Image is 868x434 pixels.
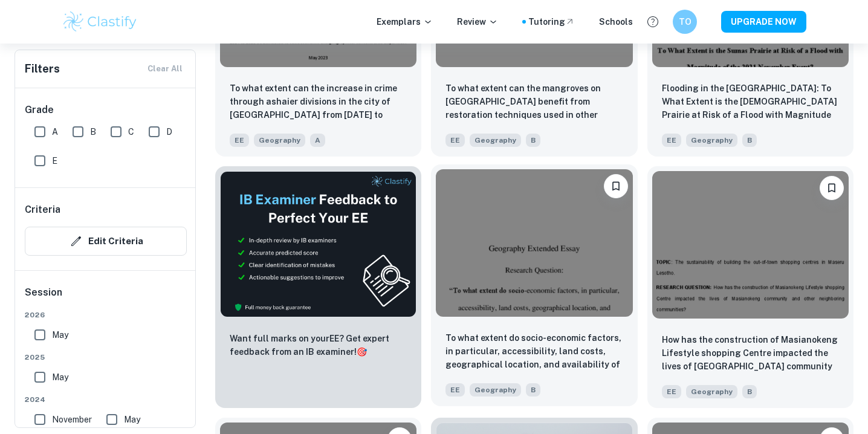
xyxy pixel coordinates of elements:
[721,11,806,33] button: UPGRADE NOW
[457,15,498,28] p: Review
[445,331,623,372] p: To what extent do socio-economic factors, in particular, accessibility, land costs, geographical ...
[52,371,68,384] span: May
[25,309,187,320] span: 2026
[254,134,305,147] span: Geography
[470,134,521,147] span: Geography
[686,385,737,398] span: Geography
[25,352,187,363] span: 2025
[445,82,623,123] p: To what extent can the mangroves on St.John’s island benefit from restoration techniques used in ...
[357,347,367,357] span: 🎯
[431,166,637,408] a: BookmarkTo what extent do socio-economic factors, in particular, accessibility, land costs, geogr...
[377,15,433,28] p: Exemplars
[230,332,407,358] p: Want full marks on your EE ? Get expert feedback from an IB examiner!
[310,134,325,147] span: A
[52,125,58,138] span: A
[526,134,540,147] span: B
[62,10,138,34] img: Clastify logo
[230,82,407,123] p: To what extent can the increase in crime through ashaier divisions in the city of Hebron from 201...
[445,383,465,397] span: EE
[220,171,416,317] img: Thumbnail
[52,328,68,342] span: May
[124,413,140,426] span: May
[662,385,681,398] span: EE
[25,285,187,309] h6: Session
[215,166,421,408] a: ThumbnailWant full marks on yourEE? Get expert feedback from an IB examiner!
[662,82,839,123] p: Flooding in the Sumas Prairie: To What Extent is the Sumas Prairie at Risk of a Flood with Magnit...
[742,385,757,398] span: B
[166,125,172,138] span: D
[52,413,92,426] span: November
[604,174,628,198] button: Bookmark
[25,60,60,77] h6: Filters
[25,394,187,405] span: 2024
[528,15,575,28] a: Tutoring
[686,134,737,147] span: Geography
[662,134,681,147] span: EE
[470,383,521,397] span: Geography
[662,333,839,374] p: How has the construction of Masianokeng Lifestyle shopping Centre impacted the lives of Masianoke...
[230,134,249,147] span: EE
[599,15,633,28] a: Schools
[90,125,96,138] span: B
[678,15,692,28] h6: TO
[643,11,663,32] button: Help and Feedback
[52,154,57,167] span: E
[445,134,465,147] span: EE
[742,134,757,147] span: B
[25,202,60,217] h6: Criteria
[673,10,697,34] button: TO
[652,171,849,319] img: Geography EE example thumbnail: How has the construction of Masianokeng
[436,169,632,317] img: Geography EE example thumbnail: To what extent do socio-economic factors
[820,176,844,200] button: Bookmark
[25,103,187,117] h6: Grade
[25,227,187,256] button: Edit Criteria
[526,383,540,397] span: B
[647,166,853,408] a: Bookmark How has the construction of Masianokeng Lifestyle shopping Centre impacted the lives of ...
[128,125,134,138] span: C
